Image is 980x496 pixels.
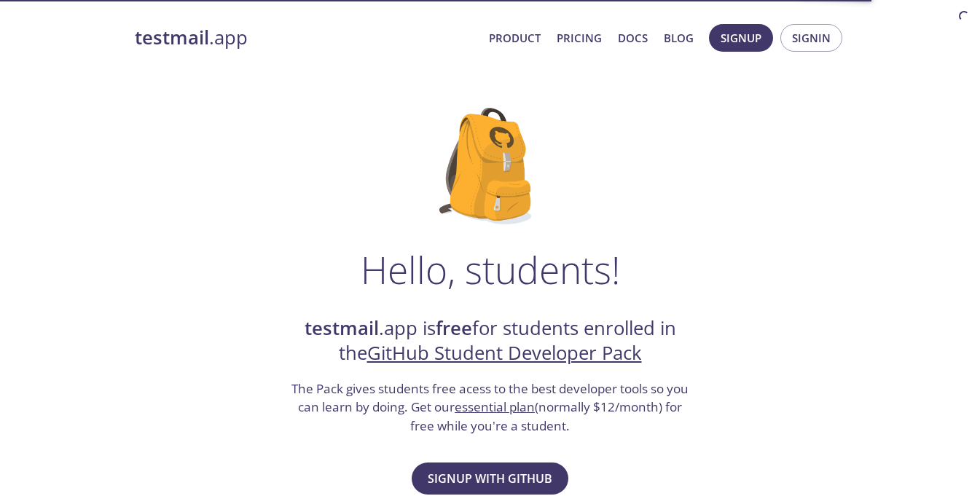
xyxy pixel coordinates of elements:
[792,28,831,47] span: Signin
[367,340,642,366] a: GitHub Student Developer Pack
[290,379,691,436] h3: The Pack gives students free acess to the best developer tools so you can learn by doing. Get our...
[721,28,761,47] span: Signup
[428,468,552,489] span: Signup with GitHub
[618,28,648,47] a: Docs
[135,25,477,50] a: testmail.app
[709,24,773,52] button: Signup
[455,398,535,415] a: essential plan
[557,28,602,47] a: Pricing
[305,315,379,341] strong: testmail
[135,25,209,50] strong: testmail
[489,28,541,47] a: Product
[439,108,541,224] img: github-student-backpack.png
[436,315,472,341] strong: free
[412,462,568,495] button: Signup with GitHub
[780,24,842,52] button: Signin
[290,316,691,366] h2: .app is for students enrolled in the
[361,248,620,291] h1: Hello, students!
[664,28,694,47] a: Blog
